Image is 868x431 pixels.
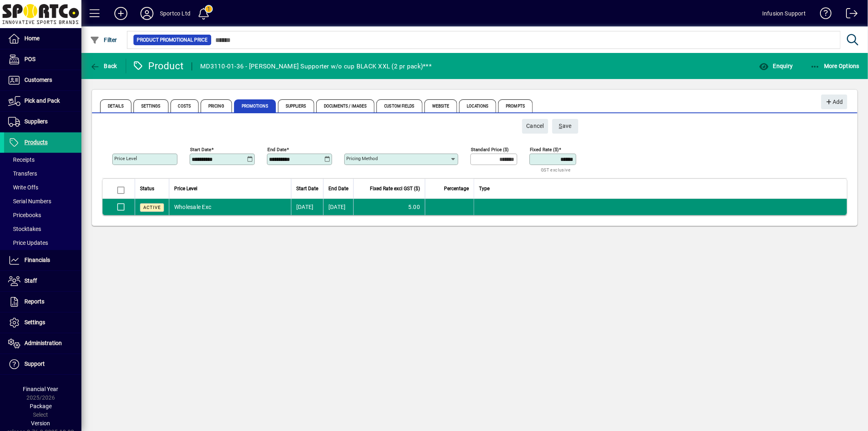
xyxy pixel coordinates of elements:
a: Knowledge Base [814,2,832,28]
td: [DATE] [323,199,353,215]
span: Financials [24,257,50,263]
span: Documents / Images [316,99,375,112]
span: Version [31,420,50,427]
button: Enquiry [757,59,795,73]
span: Settings [24,319,45,325]
span: Support [24,361,45,367]
span: Details [100,99,131,112]
a: Receipts [4,153,81,167]
span: Customers [24,77,52,83]
span: Fixed Rate excl GST ($) [370,184,420,193]
div: Infusion Support [762,7,806,20]
a: Serial Numbers [4,194,81,208]
td: Wholesale Exc [169,199,291,215]
a: Logout [840,2,858,28]
a: Price Updates [4,236,81,250]
a: Reports [4,292,81,312]
span: Add [825,95,843,109]
a: Settings [4,312,81,333]
span: Package [30,403,52,409]
span: Enquiry [759,63,793,69]
span: Custom Fields [376,99,422,112]
span: Locations [459,99,496,112]
button: Add [108,6,134,21]
span: Status [140,184,154,193]
span: Settings [133,99,168,112]
span: End Date [328,184,348,193]
button: Back [88,59,119,73]
span: Product Promotional Price [137,36,208,44]
span: Filter [90,37,117,43]
span: Products [24,139,48,145]
button: Filter [88,33,119,47]
span: Start Date [296,184,318,193]
span: Pricebooks [8,212,41,218]
span: Costs [171,99,199,112]
span: Website [424,99,457,112]
span: Percentage [444,184,469,193]
span: Suppliers [278,99,314,112]
button: Cancel [522,119,548,134]
span: Staff [24,277,37,284]
mat-label: Start date [190,147,211,152]
a: Support [4,354,81,374]
button: Add [821,95,847,109]
a: Pick and Pack [4,91,81,111]
button: Profile [134,6,160,21]
span: Promotions [234,99,276,112]
span: Price Level [174,184,197,193]
mat-label: Price Level [114,156,137,161]
span: Back [90,63,117,69]
mat-hint: GST exclusive [541,165,571,174]
a: Stocktakes [4,222,81,236]
div: Product [132,59,184,73]
app-page-header-button: Back [81,59,126,73]
a: Administration [4,333,81,354]
a: Customers [4,70,81,90]
div: Sportco Ltd [160,7,190,20]
a: Home [4,29,81,49]
span: Reports [24,298,44,305]
span: Pick and Pack [24,97,60,104]
span: Pricing [201,99,232,112]
mat-label: End date [267,147,286,152]
span: Transfers [8,170,37,177]
a: Staff [4,271,81,291]
td: 5.00 [353,199,425,215]
span: Suppliers [24,118,48,125]
span: POS [24,56,35,62]
a: Pricebooks [4,208,81,222]
span: ave [559,119,572,133]
span: Home [24,35,39,42]
span: S [559,123,562,129]
span: Active [143,205,161,210]
span: More Options [810,63,860,69]
mat-label: Standard price ($) [471,147,509,152]
span: Receipts [8,156,35,163]
span: Stocktakes [8,226,41,232]
a: Transfers [4,167,81,180]
button: More Options [808,59,862,73]
td: [DATE] [291,199,323,215]
span: Serial Numbers [8,198,51,205]
div: MD3110-01-36 - [PERSON_NAME] Supporter w/o cup BLACK XXL (2 pr pack)*** [200,60,432,73]
span: Write Offs [8,184,38,191]
a: POS [4,49,81,70]
span: Financial Year [23,386,59,392]
a: Financials [4,250,81,270]
a: Write Offs [4,180,81,194]
mat-label: Fixed rate ($) [530,147,559,152]
span: Price Updates [8,240,48,246]
button: Save [552,119,578,134]
span: Administration [24,340,62,346]
mat-label: Pricing method [346,156,378,161]
a: Suppliers [4,112,81,132]
span: Prompts [498,99,533,112]
span: Type [479,184,490,193]
span: Cancel [526,119,544,133]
